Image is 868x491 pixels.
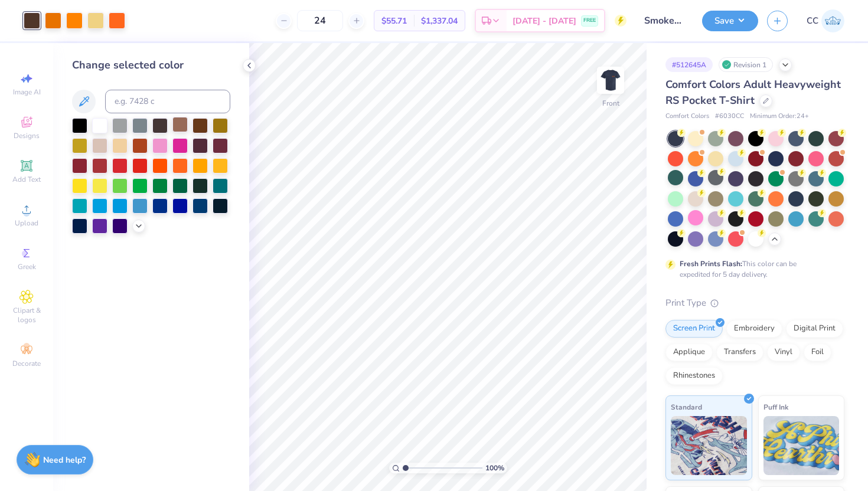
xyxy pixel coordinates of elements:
[665,320,723,338] div: Screen Print
[665,343,713,361] div: Applique
[671,416,747,475] img: Standard
[665,367,723,385] div: Rhinestones
[43,454,86,466] strong: Need help?
[421,15,458,27] span: $1,337.04
[72,57,230,73] div: Change selected color
[105,90,230,113] input: e.g. 7428 c
[381,15,407,27] span: $55.71
[804,343,831,361] div: Foil
[635,9,693,32] input: Untitled Design
[767,343,800,361] div: Vinyl
[583,17,596,25] span: FREE
[665,57,713,72] div: # 512645A
[680,258,825,280] div: This color can be expedited for 5 day delivery.
[12,359,41,368] span: Decorate
[15,218,38,228] span: Upload
[513,15,576,27] span: [DATE] - [DATE]
[6,306,47,325] span: Clipart & logos
[716,343,763,361] div: Transfers
[12,175,41,184] span: Add Text
[715,112,744,122] span: # 6030CC
[485,463,504,473] span: 100 %
[719,57,773,72] div: Revision 1
[14,131,40,140] span: Designs
[807,14,818,28] span: CC
[786,320,843,338] div: Digital Print
[763,416,840,475] img: Puff Ink
[665,296,844,310] div: Print Type
[13,87,41,97] span: Image AI
[665,112,709,122] span: Comfort Colors
[763,401,788,413] span: Puff Ink
[671,401,702,413] span: Standard
[18,262,36,271] span: Greek
[807,9,844,32] a: CC
[702,11,758,31] button: Save
[680,259,742,269] strong: Fresh Prints Flash:
[750,112,809,122] span: Minimum Order: 24 +
[726,320,782,338] div: Embroidery
[297,10,343,31] input: – –
[821,9,844,32] img: Chloe Crawford
[665,77,841,107] span: Comfort Colors Adult Heavyweight RS Pocket T-Shirt
[599,68,622,92] img: Front
[602,98,619,109] div: Front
